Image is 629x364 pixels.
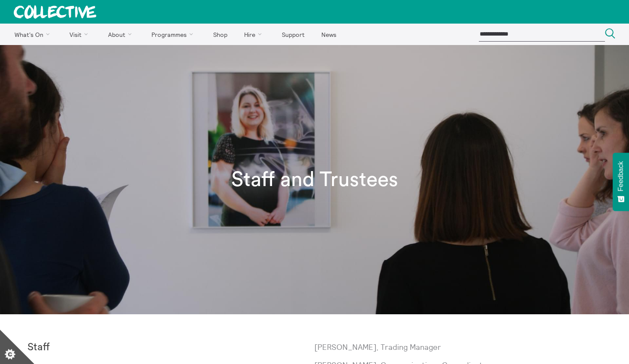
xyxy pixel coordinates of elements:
[144,24,204,45] a: Programmes
[62,24,99,45] a: Visit
[206,24,235,45] a: Shop
[314,24,344,45] a: News
[27,342,50,352] strong: Staff
[274,24,312,45] a: Support
[617,161,625,191] span: Feedback
[100,24,142,45] a: About
[314,342,602,352] p: [PERSON_NAME], Trading Manager
[237,24,273,45] a: Hire
[613,153,629,211] button: Feedback - Show survey
[7,24,60,45] a: What's On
